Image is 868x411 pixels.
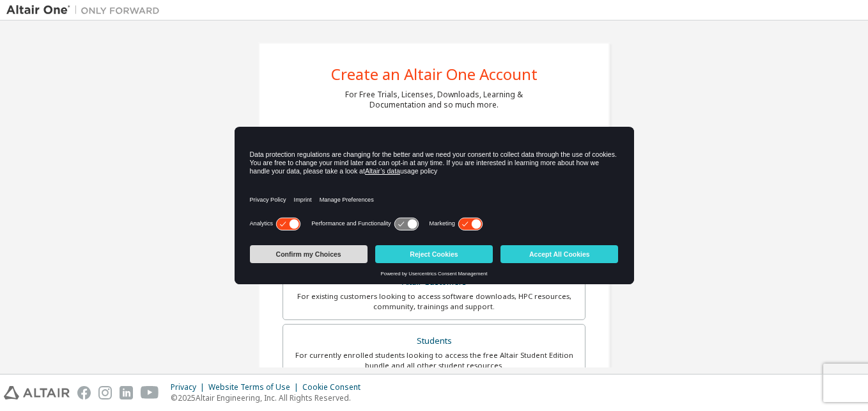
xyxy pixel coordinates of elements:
[6,4,166,17] img: Altair One
[77,386,91,399] img: facebook.svg
[208,382,302,392] div: Website Terms of Use
[4,386,70,399] img: altair_logo.svg
[291,350,577,371] div: For currently enrolled students looking to access the free Altair Student Edition bundle and all ...
[291,291,577,312] div: For existing customers looking to access software downloads, HPC resources, community, trainings ...
[331,67,538,82] div: Create an Altair One Account
[120,386,133,399] img: linkedin.svg
[98,386,112,399] img: instagram.svg
[141,386,159,399] img: youtube.svg
[171,382,208,392] div: Privacy
[302,382,368,392] div: Cookie Consent
[171,392,368,403] p: © 2025 Altair Engineering, Inc. All Rights Reserved.
[345,90,523,110] div: For Free Trials, Licenses, Downloads, Learning & Documentation and so much more.
[291,332,577,350] div: Students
